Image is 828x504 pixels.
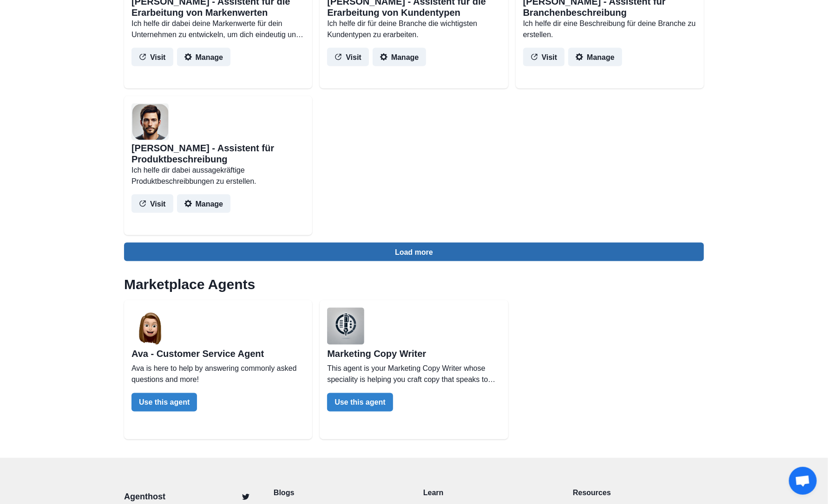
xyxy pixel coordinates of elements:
[327,349,500,360] h2: Marketing Copy Writer
[568,48,622,66] button: Manage
[327,308,364,345] img: user%2F2%2Fdef768d2-bb31-48e1-a725-94a4e8c437fd
[327,18,500,40] p: Ich helfe dir für deine Branche die wichtigsten Kundentypen zu erarbeiten.
[423,488,554,499] p: Learn
[131,142,305,165] h2: [PERSON_NAME] - Assistent für Produktbeschreibung
[131,18,305,40] p: Ich helfe dir dabei deine Markenwerte für dein Unternehmen zu entwickeln, um dich eindeutig und p...
[131,48,173,66] button: Visit
[131,393,197,412] button: Use this agent
[124,276,704,293] h2: Marketplace Agents
[177,48,231,66] button: Manage
[131,194,173,213] button: Visit
[274,488,405,499] a: Blogs
[124,243,704,261] button: Load more
[131,165,305,187] p: Ich helfe dir dabei aussagekräftige Produktbeschreibbungen zu erstellen.
[327,393,393,412] button: Use this agent
[131,363,305,386] p: Ava is here to help by answering commonly asked questions and more!
[523,18,697,40] p: Ich helfe dir eine Beschreibung für deine Branche zu erstellen.
[789,467,817,495] a: Chat öffnen
[124,491,165,504] a: Agenthost
[523,48,565,66] button: Visit
[131,103,169,141] img: user%2F2262%2F616698f8-d9eb-4e7c-9ab3-e9e0eaa55b31
[131,308,169,345] img: user%2F2%2Fb7ac5808-39ff-453c-8ce1-b371fabf5c1b
[177,194,231,213] button: Manage
[373,48,427,66] button: Manage
[327,363,500,386] p: This agent is your Marketing Copy Writer whose speciality is helping you craft copy that speaks t...
[573,488,704,499] p: Resources
[131,349,305,360] h2: Ava - Customer Service Agent
[327,48,369,66] button: Visit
